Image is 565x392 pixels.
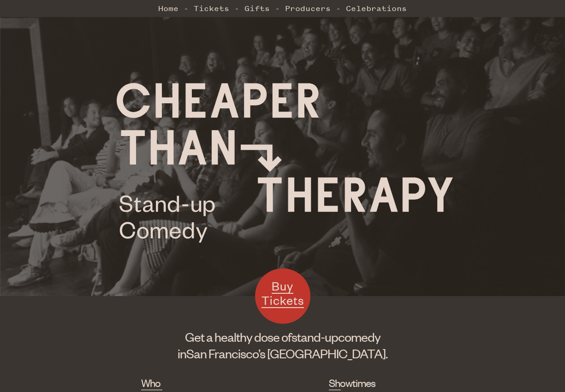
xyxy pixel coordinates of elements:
span: Buy Tickets [262,278,304,308]
span: [GEOGRAPHIC_DATA]. [267,345,387,361]
span: San Francisco’s [186,345,265,361]
h2: Showtimes [329,375,341,390]
img: Cheaper Than Therapy logo [117,83,453,243]
h1: Get a healthy dose of comedy in [141,328,424,362]
span: stand-up [291,329,338,344]
h2: Who [141,375,162,390]
a: Buy Tickets [255,268,310,324]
